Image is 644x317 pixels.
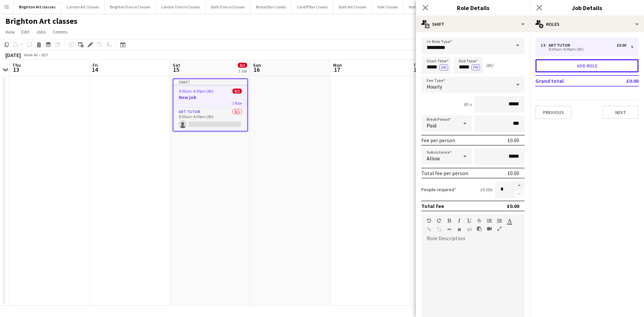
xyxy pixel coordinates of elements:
[486,62,493,68] div: (8h)
[487,218,492,223] button: Unordered List
[61,0,105,13] button: London Art Classes
[541,48,626,51] div: 8:00am-4:00pm (8h)
[12,62,21,68] span: Thu
[404,0,449,13] button: Nottingham Classes
[530,3,644,12] h3: Job Details
[487,226,492,231] button: Insert video
[447,227,451,232] button: Horizontal Line
[33,28,49,36] a: Jobs
[50,28,70,36] a: Comms
[14,0,61,13] button: Brighton Art classes
[156,0,206,13] button: London Dance Classes
[173,79,247,85] div: Draft
[372,0,404,13] button: York Classes
[421,137,455,144] div: Fee per person
[3,28,17,36] a: View
[477,218,482,223] button: Strikethrough
[252,66,261,73] span: 16
[514,181,525,190] button: Increase
[93,62,98,68] span: Fri
[5,52,21,58] div: [DATE]
[467,218,472,223] button: Underline
[507,218,512,223] button: Text Color
[412,66,421,73] span: 18
[497,226,502,231] button: Fullscreen
[232,89,242,94] span: 0/1
[238,63,247,68] span: 0/1
[291,0,333,13] button: Cardiff Bar Crawls
[206,0,251,13] button: Bath Dance Classes
[36,29,46,35] span: Jobs
[416,3,530,12] h3: Role Details
[607,75,639,86] td: £0.00
[535,75,607,86] td: Grand total
[172,66,180,73] span: 15
[333,0,372,13] button: Bath Art Classes
[5,29,15,35] span: View
[105,0,156,13] button: Brighton Dance Classes
[497,218,502,223] button: Ordered List
[253,62,261,68] span: Sun
[21,29,29,35] span: Edit
[179,89,214,94] span: 8:00am-4:00pm (8h)
[427,218,431,223] button: Undo
[535,59,639,72] button: Add role
[427,155,440,162] span: Allow
[416,16,530,32] div: Shift
[477,226,482,231] button: Paste as plain text
[467,227,472,232] button: HTML Code
[427,83,442,90] span: Hourly
[251,0,291,13] button: Bristol Bar Crawls
[617,43,626,48] div: £0.00
[333,62,342,68] span: Mon
[457,218,462,223] button: Italic
[173,94,247,100] h3: New job
[549,43,573,48] div: Art Tutor
[421,203,444,209] div: Total fee
[464,101,472,107] div: 8h x
[421,170,468,176] div: Total fee per person
[173,108,247,131] app-card-role: Art Tutor0/18:00am-4:00pm (8h)
[238,68,247,73] div: 1 Job
[5,16,77,26] h1: Brighton Art classes
[42,52,48,57] div: BST
[541,43,549,48] div: 1 x
[602,106,639,119] button: Next
[421,187,456,193] label: People required
[437,218,441,223] button: Redo
[530,16,644,32] div: Roles
[332,66,342,73] span: 17
[173,78,248,131] app-job-card: Draft8:00am-4:00pm (8h)0/1New job1 RoleArt Tutor0/18:00am-4:00pm (8h)
[19,28,32,36] a: Edit
[480,187,492,193] div: £0.00 x
[53,29,68,35] span: Comms
[92,66,98,73] span: 14
[11,66,21,73] span: 13
[447,218,451,223] button: Bold
[427,122,436,129] span: Paid
[507,203,519,209] div: £0.00
[507,170,519,176] div: £0.00
[413,62,421,68] span: Tue
[439,64,448,70] button: AM
[173,62,180,68] span: Sat
[232,101,242,106] span: 1 Role
[22,52,39,57] span: Week 46
[507,137,519,144] div: £0.00
[457,227,462,232] button: Clear Formatting
[472,64,480,70] button: PM
[535,106,572,119] button: Previous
